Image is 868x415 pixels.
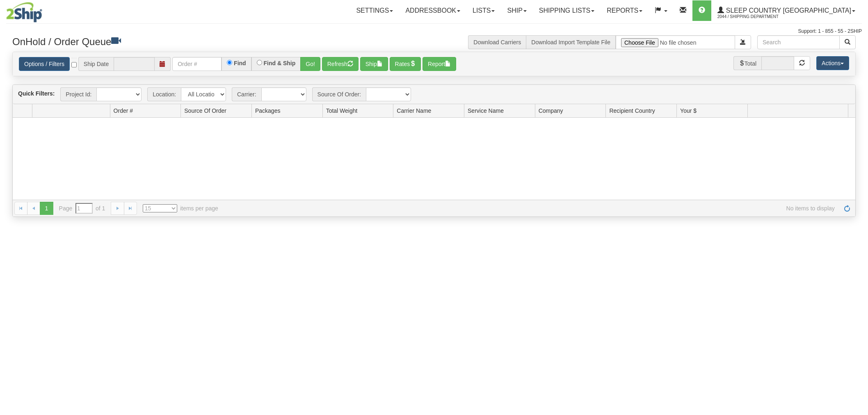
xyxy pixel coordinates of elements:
span: Page of 1 [59,203,105,214]
span: Location: [147,87,181,101]
span: No items to display [230,204,835,212]
a: Refresh [841,202,854,215]
input: Search [757,35,840,49]
span: 1 [40,202,53,215]
span: Source Of Order: [312,87,366,101]
label: Find [234,60,246,66]
a: Download Import Template File [531,39,610,46]
span: Order # [114,107,133,115]
h3: OnHold / Order Queue [12,35,428,47]
div: Support: 1 - 855 - 55 - 2SHIP [6,28,862,35]
input: Import [616,35,735,49]
span: 2044 / Shipping department [717,13,779,21]
span: Source Of Order [184,107,226,115]
label: Find & Ship [264,60,296,66]
button: Go! [300,57,320,71]
span: Your $ [680,107,697,115]
input: Order # [172,57,222,71]
a: Ship [501,0,532,21]
button: Refresh [322,57,359,71]
button: Search [839,35,856,49]
label: Quick Filters: [18,89,55,98]
a: Sleep Country [GEOGRAPHIC_DATA] 2044 / Shipping department [711,0,861,21]
span: Service Name [468,107,504,115]
span: items per page [143,204,218,212]
span: Sleep Country [GEOGRAPHIC_DATA] [724,7,851,14]
span: Total [733,56,762,70]
span: Company [539,107,563,115]
span: Carrier Name [397,107,431,115]
button: Rates [390,57,421,71]
a: Lists [466,0,501,21]
a: Shipping lists [533,0,601,21]
span: Ship Date [78,57,114,71]
a: Download Carriers [473,39,521,46]
button: Actions [816,56,849,70]
span: Carrier: [232,87,261,101]
button: Report [423,57,456,71]
span: Project Id: [60,87,96,101]
button: Ship [360,57,388,71]
span: Recipient Country [609,107,655,115]
span: Total Weight [326,107,358,115]
a: Options / Filters [19,57,70,71]
img: logo2044.jpg [6,2,42,23]
a: Reports [601,0,649,21]
a: Addressbook [399,0,466,21]
a: Settings [350,0,399,21]
span: Packages [255,107,280,115]
div: grid toolbar [13,85,855,104]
